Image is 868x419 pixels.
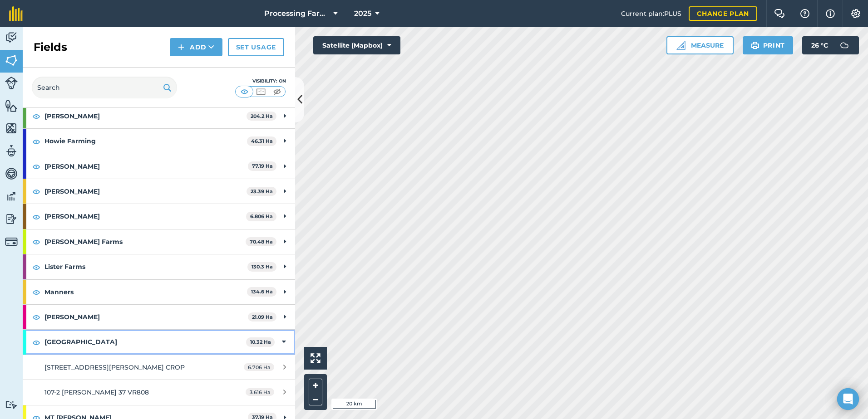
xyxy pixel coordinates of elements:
[309,379,322,392] button: +
[44,154,248,179] strong: [PERSON_NAME]
[676,41,686,50] img: Ruler icon
[5,54,18,67] img: svg+xml;base64,PHN2ZyB4bWxucz0iaHR0cDovL3d3dy53My5vcmcvMjAwMC9zdmciIHdpZHRoPSI1NiIgaGVpZ2h0PSI2MC...
[23,154,295,179] div: [PERSON_NAME]77.19 Ha
[44,330,246,354] strong: [GEOGRAPHIC_DATA]
[44,305,248,329] strong: [PERSON_NAME]
[23,330,295,354] div: [GEOGRAPHIC_DATA]10.32 Ha
[250,339,271,345] strong: 10.32 Ha
[250,239,273,245] strong: 70.48 Ha
[252,263,273,270] strong: 130.3 Ha
[23,254,295,279] div: Lister Farms130.3 Ha
[239,87,250,96] img: svg+xml;base64,PHN2ZyB4bWxucz0iaHR0cDovL3d3dy53My5vcmcvMjAwMC9zdmciIHdpZHRoPSI1MCIgaGVpZ2h0PSI0MC...
[32,312,40,322] img: svg+xml;base64,PHN2ZyB4bWxucz0iaHR0cDovL3d3dy53My5vcmcvMjAwMC9zdmciIHdpZHRoPSIxOCIgaGVpZ2h0PSIyNC...
[44,179,247,204] strong: [PERSON_NAME]
[802,36,859,54] button: 26 °C
[23,305,295,329] div: [PERSON_NAME]21.09 Ha
[5,167,18,180] img: svg+xml;base64,PD94bWwgdmVyc2lvbj0iMS4wIiBlbmNvZGluZz0idXRmLTgiPz4KPCEtLSBHZW5lcmF0b3I6IEFkb2JlIE...
[689,6,757,21] a: Change plan
[32,211,40,222] img: svg+xml;base64,PHN2ZyB4bWxucz0iaHR0cDovL3d3dy53My5vcmcvMjAwMC9zdmciIHdpZHRoPSIxOCIgaGVpZ2h0PSIyNC...
[44,254,247,279] strong: Lister Farms
[826,8,835,19] img: svg+xml;base64,PHN2ZyB4bWxucz0iaHR0cDovL3d3dy53My5vcmcvMjAwMC9zdmciIHdpZHRoPSIxNyIgaGVpZ2h0PSIxNy...
[837,388,859,410] div: Open Intercom Messenger
[23,380,295,404] a: 107-2 [PERSON_NAME] 37 VR8083.616 Ha
[32,161,40,172] img: svg+xml;base64,PHN2ZyB4bWxucz0iaHR0cDovL3d3dy53My5vcmcvMjAwMC9zdmciIHdpZHRoPSIxOCIgaGVpZ2h0PSIyNC...
[44,229,246,254] strong: [PERSON_NAME] Farms
[255,87,266,96] img: svg+xml;base64,PHN2ZyB4bWxucz0iaHR0cDovL3d3dy53My5vcmcvMjAwMC9zdmciIHdpZHRoPSI1MCIgaGVpZ2h0PSI0MC...
[264,8,330,19] span: Processing Farms
[44,204,246,229] strong: [PERSON_NAME]
[23,104,295,128] div: [PERSON_NAME]204.2 Ha
[5,122,18,135] img: svg+xml;base64,PHN2ZyB4bWxucz0iaHR0cDovL3d3dy53My5vcmcvMjAwMC9zdmciIHdpZHRoPSI1NiIgaGVpZ2h0PSI2MC...
[235,78,286,85] div: Visibility: On
[251,188,273,195] strong: 23.39 Ha
[252,163,273,169] strong: 77.19 Ha
[5,400,18,409] img: svg+xml;base64,PD94bWwgdmVyc2lvbj0iMS4wIiBlbmNvZGluZz0idXRmLTgiPz4KPCEtLSBHZW5lcmF0b3I6IEFkb2JlIE...
[23,129,295,153] div: Howie Farming46.31 Ha
[32,136,40,147] img: svg+xml;base64,PHN2ZyB4bWxucz0iaHR0cDovL3d3dy53My5vcmcvMjAwMC9zdmciIHdpZHRoPSIxOCIgaGVpZ2h0PSIyNC...
[244,363,274,371] span: 6.706 Ha
[811,36,828,54] span: 26 ° C
[170,38,222,56] button: Add
[751,40,759,51] img: svg+xml;base64,PHN2ZyB4bWxucz0iaHR0cDovL3d3dy53My5vcmcvMjAwMC9zdmciIHdpZHRoPSIxOSIgaGVpZ2h0PSIyNC...
[5,99,18,112] img: svg+xml;base64,PHN2ZyB4bWxucz0iaHR0cDovL3d3dy53My5vcmcvMjAwMC9zdmciIHdpZHRoPSI1NiIgaGVpZ2h0PSI2MC...
[23,355,295,380] a: [STREET_ADDRESS][PERSON_NAME] CROP6.706 Ha
[5,144,18,158] img: svg+xml;base64,PD94bWwgdmVyc2lvbj0iMS4wIiBlbmNvZGluZz0idXRmLTgiPz4KPCEtLSBHZW5lcmF0b3I6IEFkb2JlIE...
[5,31,18,44] img: svg+xml;base64,PD94bWwgdmVyc2lvbj0iMS4wIiBlbmNvZGluZz0idXRmLTgiPz4KPCEtLSBHZW5lcmF0b3I6IEFkb2JlIE...
[23,204,295,229] div: [PERSON_NAME]6.806 Ha
[850,9,861,18] img: A cog icon
[32,236,40,247] img: svg+xml;base64,PHN2ZyB4bWxucz0iaHR0cDovL3d3dy53My5vcmcvMjAwMC9zdmciIHdpZHRoPSIxOCIgaGVpZ2h0PSIyNC...
[32,77,177,98] input: Search
[621,9,681,19] span: Current plan : PLUS
[32,262,40,273] img: svg+xml;base64,PHN2ZyB4bWxucz0iaHR0cDovL3d3dy53My5vcmcvMjAwMC9zdmciIHdpZHRoPSIxOCIgaGVpZ2h0PSIyNC...
[252,314,273,320] strong: 21.09 Ha
[251,138,273,144] strong: 46.31 Ha
[271,87,283,96] img: svg+xml;base64,PHN2ZyB4bWxucz0iaHR0cDovL3d3dy53My5vcmcvMjAwMC9zdmciIHdpZHRoPSI1MCIgaGVpZ2h0PSI0MC...
[44,363,185,371] span: [STREET_ADDRESS][PERSON_NAME] CROP
[743,36,794,54] button: Print
[32,111,40,122] img: svg+xml;base64,PHN2ZyB4bWxucz0iaHR0cDovL3d3dy53My5vcmcvMjAwMC9zdmciIHdpZHRoPSIxOCIgaGVpZ2h0PSIyNC...
[23,179,295,204] div: [PERSON_NAME]23.39 Ha
[246,388,274,396] span: 3.616 Ha
[178,42,184,53] img: svg+xml;base64,PHN2ZyB4bWxucz0iaHR0cDovL3d3dy53My5vcmcvMjAwMC9zdmciIHdpZHRoPSIxNCIgaGVpZ2h0PSIyNC...
[309,392,322,405] button: –
[835,36,853,54] img: svg+xml;base64,PD94bWwgdmVyc2lvbj0iMS4wIiBlbmNvZGluZz0idXRmLTgiPz4KPCEtLSBHZW5lcmF0b3I6IEFkb2JlIE...
[32,186,40,197] img: svg+xml;base64,PHN2ZyB4bWxucz0iaHR0cDovL3d3dy53My5vcmcvMjAwMC9zdmciIHdpZHRoPSIxOCIgaGVpZ2h0PSIyNC...
[228,38,284,56] a: Set usage
[34,40,67,54] h2: Fields
[32,287,40,297] img: svg+xml;base64,PHN2ZyB4bWxucz0iaHR0cDovL3d3dy53My5vcmcvMjAwMC9zdmciIHdpZHRoPSIxOCIgaGVpZ2h0PSIyNC...
[44,388,149,396] span: 107-2 [PERSON_NAME] 37 VR808
[311,353,321,363] img: Four arrows, one pointing top left, one top right, one bottom right and the last bottom left
[250,213,273,219] strong: 6.806 Ha
[9,6,23,21] img: fieldmargin Logo
[251,113,273,119] strong: 204.2 Ha
[666,36,734,54] button: Measure
[5,235,18,248] img: svg+xml;base64,PD94bWwgdmVyc2lvbj0iMS4wIiBlbmNvZGluZz0idXRmLTgiPz4KPCEtLSBHZW5lcmF0b3I6IEFkb2JlIE...
[313,36,400,54] button: Satellite (Mapbox)
[23,280,295,304] div: Manners134.6 Ha
[44,104,247,128] strong: [PERSON_NAME]
[44,280,247,304] strong: Manners
[799,9,810,18] img: A question mark icon
[163,82,172,93] img: svg+xml;base64,PHN2ZyB4bWxucz0iaHR0cDovL3d3dy53My5vcmcvMjAwMC9zdmciIHdpZHRoPSIxOSIgaGVpZ2h0PSIyNC...
[32,337,40,348] img: svg+xml;base64,PHN2ZyB4bWxucz0iaHR0cDovL3d3dy53My5vcmcvMjAwMC9zdmciIHdpZHRoPSIxOCIgaGVpZ2h0PSIyNC...
[5,190,18,203] img: svg+xml;base64,PD94bWwgdmVyc2lvbj0iMS4wIiBlbmNvZGluZz0idXRmLTgiPz4KPCEtLSBHZW5lcmF0b3I6IEFkb2JlIE...
[354,8,371,19] span: 2025
[5,77,18,89] img: svg+xml;base64,PD94bWwgdmVyc2lvbj0iMS4wIiBlbmNvZGluZz0idXRmLTgiPz4KPCEtLSBHZW5lcmF0b3I6IEFkb2JlIE...
[251,288,273,295] strong: 134.6 Ha
[44,129,247,153] strong: Howie Farming
[23,229,295,254] div: [PERSON_NAME] Farms70.48 Ha
[774,9,785,18] img: Two speech bubbles overlapping with the left bubble in the forefront
[5,212,18,226] img: svg+xml;base64,PD94bWwgdmVyc2lvbj0iMS4wIiBlbmNvZGluZz0idXRmLTgiPz4KPCEtLSBHZW5lcmF0b3I6IEFkb2JlIE...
